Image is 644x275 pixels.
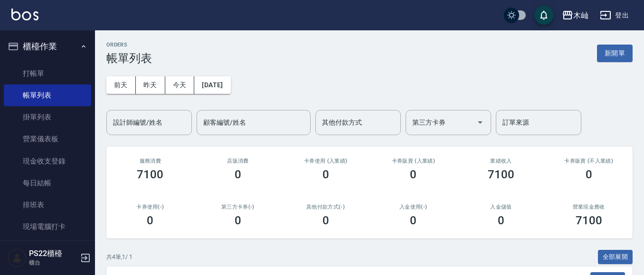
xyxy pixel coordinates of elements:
h3: 0 [410,168,417,181]
button: 全部展開 [598,250,633,265]
h3: 0 [586,168,592,181]
button: 今天 [165,76,195,94]
h2: 入金儲值 [469,204,534,210]
p: 共 4 筆, 1 / 1 [106,253,133,261]
a: 排班表 [4,194,91,216]
h3: 帳單列表 [106,52,152,65]
h3: 7100 [488,168,514,181]
a: 帳單列表 [4,84,91,106]
button: 昨天 [136,76,165,94]
a: 現場電腦打卡 [4,216,91,238]
button: Open [473,115,488,130]
p: 櫃台 [29,258,77,267]
button: 前天 [106,76,136,94]
h2: 第三方卡券(-) [206,204,271,210]
a: 打帳單 [4,63,91,84]
h3: 0 [498,214,504,227]
h3: 0 [147,214,153,227]
h2: 營業現金應收 [556,204,621,210]
a: 新開單 [597,48,633,57]
button: 登出 [596,7,633,24]
h2: 店販消費 [206,158,271,164]
h2: 其他付款方式(-) [293,204,358,210]
h2: 入金使用(-) [381,204,446,210]
button: 木屾 [558,6,592,25]
h2: 業績收入 [469,158,534,164]
button: save [534,6,553,25]
a: 營業儀表板 [4,128,91,150]
h2: 卡券使用 (入業績) [293,158,358,164]
button: 新開單 [597,45,633,62]
h2: ORDERS [106,42,152,48]
a: 掛單列表 [4,106,91,128]
h3: 服務消費 [118,158,183,164]
h2: 卡券使用(-) [118,204,183,210]
h3: 0 [322,214,329,227]
h3: 0 [235,214,241,227]
h3: 0 [410,214,417,227]
h2: 卡券販賣 (不入業績) [556,158,621,164]
a: 每日結帳 [4,172,91,194]
div: 木屾 [573,9,588,21]
img: Logo [11,9,38,20]
h3: 7100 [576,214,602,227]
img: Person [8,248,27,267]
a: 現金收支登錄 [4,150,91,172]
button: [DATE] [194,76,230,94]
h3: 0 [235,168,241,181]
h3: 7100 [137,168,163,181]
h3: 0 [322,168,329,181]
h2: 卡券販賣 (入業績) [381,158,446,164]
button: 櫃檯作業 [4,34,91,59]
h5: PS22櫃檯 [29,249,77,258]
